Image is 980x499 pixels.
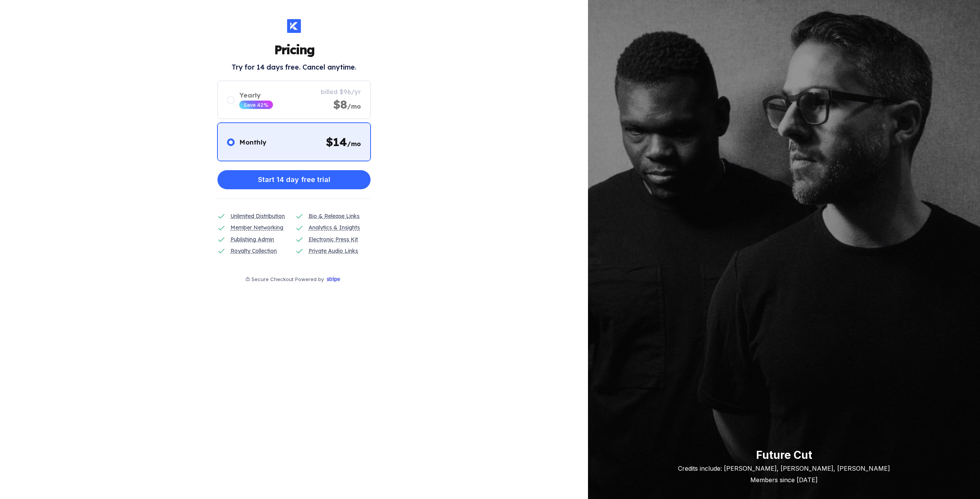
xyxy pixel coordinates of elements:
[309,223,360,232] div: Analytics & Insights
[333,97,361,112] div: $8
[309,235,358,244] div: Electronic Press Kit
[239,138,266,146] div: Monthly
[678,476,890,484] div: Members since [DATE]
[678,465,890,472] div: Credits include: [PERSON_NAME], [PERSON_NAME], [PERSON_NAME]
[309,212,359,220] div: Bio & Release Links
[230,223,283,232] div: Member Networking
[232,63,356,72] h2: Try for 14 days free. Cancel anytime.
[347,140,361,148] span: /mo
[274,42,314,57] h1: Pricing
[309,247,358,255] div: Private Audio Links
[230,212,285,220] div: Unlimited Distribution
[678,449,890,462] div: Future Cut
[258,172,330,187] div: Start 14 day free trial
[347,102,361,110] span: /mo
[239,91,273,99] div: Yearly
[321,88,361,96] div: billed $96/yr
[230,247,277,255] div: Royalty Collection
[244,102,268,108] div: Save 42%
[217,170,371,189] button: Start 14 day free trial
[326,135,361,149] div: $ 14
[252,276,324,282] div: Secure Checkout Powered by
[230,235,274,244] div: Publishing Admin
